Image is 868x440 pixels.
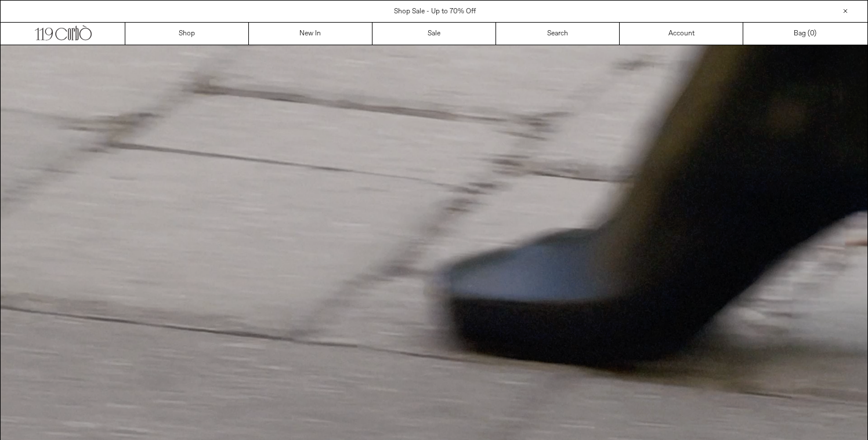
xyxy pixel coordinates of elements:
[743,23,867,45] a: Bag ()
[394,7,476,16] a: Shop Sale - Up to 70% Off
[125,23,249,45] a: Shop
[249,23,372,45] a: New In
[372,23,496,45] a: Sale
[810,29,814,38] span: 0
[810,28,816,39] span: )
[496,23,620,45] a: Search
[620,23,743,45] a: Account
